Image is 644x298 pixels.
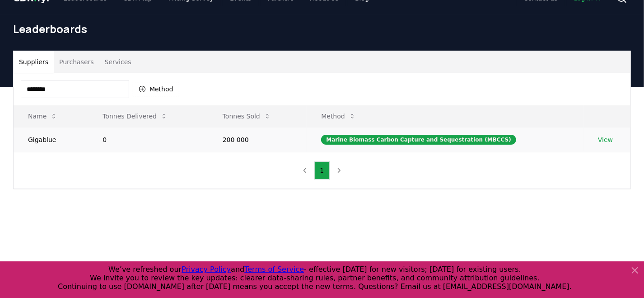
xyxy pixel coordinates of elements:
td: 0 [88,127,208,152]
a: View [598,135,613,144]
button: Method [133,82,179,96]
button: 1 [314,161,330,180]
button: Suppliers [14,51,54,73]
td: 200 000 [208,127,307,152]
button: Method [314,107,363,125]
div: Marine Biomass Carbon Capture and Sequestration (MBCCS) [321,135,516,145]
button: Services [99,51,137,73]
td: Gigablue [14,127,88,152]
h1: Leaderboards [13,22,631,36]
button: Tonnes Sold [215,107,278,125]
button: Purchasers [54,51,99,73]
button: Name [21,107,65,125]
button: Tonnes Delivered [95,107,175,125]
